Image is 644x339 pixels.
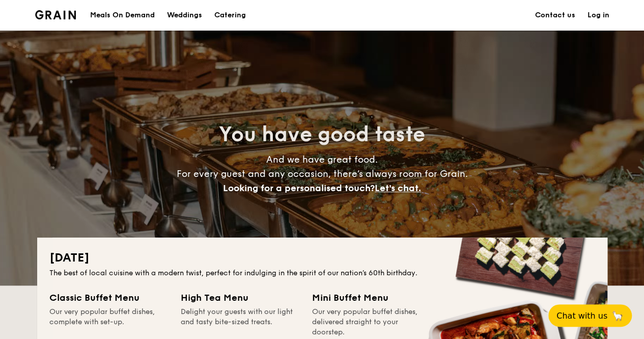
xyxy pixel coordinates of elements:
[312,307,431,337] div: Our very popular buffet dishes, delivered straight to your doorstep.
[219,122,425,147] span: You have good taste
[548,304,632,327] button: Chat with us🦙
[312,291,431,305] div: Mini Buffet Menu
[49,307,169,337] div: Our very popular buffet dishes, complete with set-up.
[611,310,624,322] span: 🦙
[49,268,595,278] div: The best of local cuisine with a modern twist, perfect for indulging in the spirit of our nation’...
[223,182,375,194] span: Looking for a personalised touch?
[35,10,76,19] img: Grain
[181,291,300,305] div: High Tea Menu
[35,10,76,19] a: Logotype
[375,182,421,194] span: Let's chat.
[556,311,607,321] span: Chat with us
[49,291,169,305] div: Classic Buffet Menu
[49,250,595,266] h2: [DATE]
[181,307,300,337] div: Delight your guests with our light and tasty bite-sized treats.
[177,154,468,194] span: And we have great food. For every guest and any occasion, there’s always room for Grain.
